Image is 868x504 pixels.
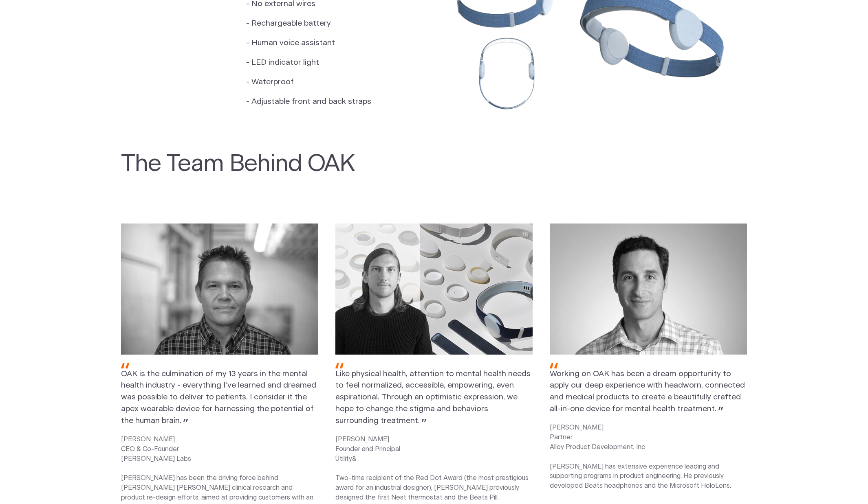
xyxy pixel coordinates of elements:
[121,370,316,425] span: OAK is the culmination of my 13 years in the mental health industry - everything I've learned and...
[246,18,371,30] p: - Rechargeable battery
[335,370,531,425] span: Like physical health, attention to mental health needs to feel normalized, accessible, empowering...
[335,435,533,503] p: [PERSON_NAME] Founder and Principal Utility& Two-time recipient of the Red Dot Award (the most pr...
[550,370,745,413] span: Working on OAK has been a dream opportunity to apply our deep experience with headworn, connected...
[246,96,371,108] p: - Adjustable front and back straps
[246,77,371,88] p: - Waterproof
[121,150,747,193] h2: The Team Behind OAK
[246,37,371,49] p: - Human voice assistant
[246,57,371,69] p: - LED indicator light
[550,423,747,491] p: [PERSON_NAME] Partner Alloy Product Development, Inc [PERSON_NAME] has extensive experience leadi...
